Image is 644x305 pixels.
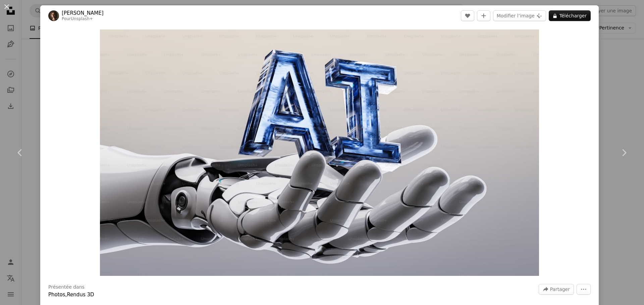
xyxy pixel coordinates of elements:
[100,29,539,276] img: Une main de robot tenant une lettre qui dit IA
[71,16,93,21] a: Unsplash+
[62,16,104,22] div: Pour
[577,284,591,295] button: Plus d’actions
[461,10,474,21] button: J’aime
[549,10,591,21] button: Télécharger
[67,292,94,298] a: Rendus 3D
[539,284,574,295] button: Partager cette image
[48,10,59,21] img: Accéder au profil de Alex Shuper
[48,292,65,298] a: Photos
[48,284,85,291] h3: Présentée dans
[550,284,570,294] span: Partager
[493,10,546,21] button: Modifier l’image
[65,292,67,298] span: ,
[100,29,539,276] button: Zoom sur cette image
[62,10,104,16] a: [PERSON_NAME]
[604,121,644,185] a: Suivant
[477,10,490,21] button: Ajouter à la collection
